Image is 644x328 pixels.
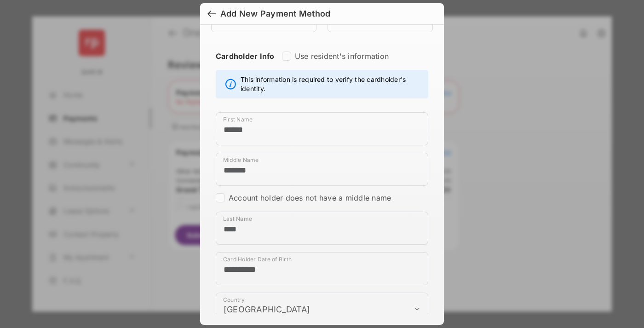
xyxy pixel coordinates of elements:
[216,52,275,77] strong: Cardholder Info
[241,75,423,93] span: This information is required to verify the cardholder's identity.
[216,293,428,326] div: payment_method_screening[postal_addresses][country]
[220,9,330,19] div: Add New Payment Method
[229,193,391,202] label: Account holder does not have a middle name
[295,52,389,61] label: Use resident's information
